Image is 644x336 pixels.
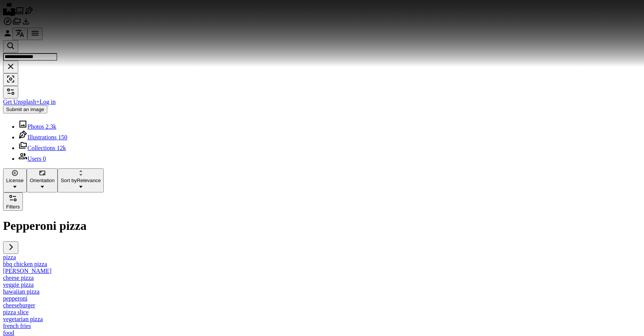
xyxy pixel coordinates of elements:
[30,178,55,183] span: Orientation
[3,105,47,113] button: Submit an image
[3,295,27,302] a: pepperoni
[3,268,51,274] a: [PERSON_NAME]
[43,155,46,162] span: 0
[12,21,21,27] a: Collections
[27,27,43,40] button: Menu
[3,10,15,16] a: Home — Unsplash
[40,99,56,105] a: Log in
[3,73,18,86] button: Visual search
[3,168,27,192] button: License
[3,40,641,86] form: Find visuals sitewide
[61,178,77,183] span: Sort by
[6,178,24,183] span: License
[12,27,27,40] button: Language
[3,275,34,281] a: cheese pizza
[3,86,18,99] button: Filters
[3,219,641,233] h1: Pepperoni pizza
[58,134,67,141] span: 150
[3,254,16,260] a: pizza
[3,288,40,295] a: hawaiian pizza
[3,241,18,254] button: scroll list to the right
[3,261,47,267] a: bbq chicken pizza
[46,123,56,130] span: 2.3k
[3,192,23,211] button: Filters
[3,330,14,336] a: food
[18,145,66,151] a: Collections 12k
[58,168,104,192] button: Sort byRelevance
[3,323,31,329] a: french fries
[24,10,34,16] a: Illustrations
[61,178,101,183] span: Relevance
[27,168,58,192] button: Orientation
[3,99,40,105] a: Get Unsplash+
[57,145,66,151] span: 12k
[3,32,12,39] a: Log in / Sign up
[18,155,46,162] a: Users 0
[3,40,18,53] button: Search Unsplash
[18,123,56,130] a: Photos 2.3k
[3,302,35,309] a: cheeseburger
[15,10,24,16] a: Photos
[21,21,31,27] a: Download History
[3,309,29,315] a: pizza slice
[3,61,18,73] button: Clear
[18,134,67,141] a: Illustrations 150
[3,316,43,322] a: vegetarian pizza
[3,21,12,27] a: Explore
[3,281,34,288] a: veggie pizza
